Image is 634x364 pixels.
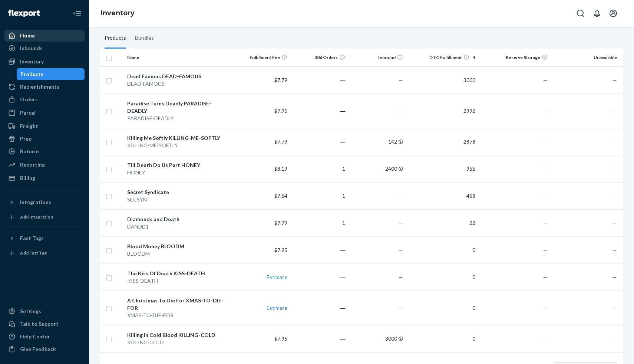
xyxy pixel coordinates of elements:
span: — [543,108,548,114]
div: Add Fast Tag [20,250,47,256]
div: Products [105,28,126,49]
span: $7.95 [274,108,287,114]
span: — [543,193,548,199]
span: — [399,193,403,199]
span: — [543,247,548,253]
span: — [612,108,617,114]
div: Freight [20,122,38,130]
td: 142 [348,128,406,155]
div: BLOODM [127,250,230,258]
div: Secret Syndicate [127,188,230,196]
a: Estimate [267,274,287,280]
div: Blood Money BLOODM [127,243,230,250]
div: DEAD-FAMOUS [127,80,230,88]
td: 1 [290,209,348,236]
div: Inbounds [20,45,43,52]
a: Help Center [4,331,85,342]
div: Give Feedback [20,345,56,353]
th: Name [124,49,232,66]
div: Prep [20,135,32,142]
ol: breadcrumbs [95,3,141,24]
a: Reporting [4,159,85,171]
span: $7.79 [274,220,287,226]
td: 458 [406,182,478,209]
td: 1 [290,155,348,182]
div: Till Death Do Us Part HONEY [127,161,230,169]
button: Open notifications [590,6,604,21]
button: Close Navigation [70,6,85,21]
div: Orders [20,96,38,103]
div: Help Center [20,333,50,340]
td: 22 [406,209,478,236]
span: $7.79 [274,138,287,145]
a: Returns [4,145,85,157]
td: ― [290,236,348,263]
td: 3000 [406,66,478,94]
td: 2992 [406,94,478,128]
div: Dead Famous DEAD-FAMOUS [127,73,230,80]
div: Billing [20,174,35,182]
img: Flexport logo [8,10,40,17]
div: Killing In Cold Blood KILLING-COLD [127,331,230,339]
a: Add Fast Tag [4,247,85,259]
span: — [399,305,403,311]
td: 1 [290,182,348,209]
a: Add Integration [4,211,85,223]
span: — [543,165,548,172]
button: Open Search Box [573,6,588,21]
span: — [612,138,617,145]
div: Parcel [20,109,36,117]
span: — [543,305,548,311]
div: HONEY [127,169,230,176]
div: KILLING-ME-SOFTLY [127,142,230,149]
td: ― [290,128,348,155]
span: — [612,305,617,311]
td: ― [290,291,348,325]
div: Integrations [20,199,51,206]
td: ― [290,325,348,352]
span: $7.79 [274,77,287,83]
div: XMAS-TO-DIE-FOR [127,312,230,319]
div: Add Integration [20,214,53,220]
a: Talk to Support [4,318,85,330]
a: Freight [4,120,85,132]
div: Talk to Support [20,320,59,328]
div: Products [20,70,43,78]
td: ― [290,66,348,94]
span: $7.54 [274,193,287,199]
div: Replenishments [20,83,59,91]
a: Inventory [4,56,85,68]
span: — [612,220,617,226]
th: Inbound [348,49,406,66]
a: Products [17,68,85,80]
span: — [399,274,403,280]
td: 0 [406,263,478,291]
th: Unavailable [551,49,623,66]
div: Killing Me Softly KILLING-ME-SOFTLY [127,134,230,142]
div: The Kiss Of Death KISS-DEATH [127,270,230,277]
div: SECSYN [127,196,230,203]
span: — [543,274,548,280]
button: Fast Tags [4,232,85,244]
th: Fulfillment Fee [232,49,290,66]
button: Open account menu [606,6,621,21]
td: ― [290,94,348,128]
div: DANDD1 [127,223,230,230]
td: 2400 [348,155,406,182]
div: Paradise Turns Deadly PARADISE-DEADLY [127,100,230,115]
th: Reserve Storage [478,49,551,66]
th: DTC Fulfillment [406,49,478,66]
div: Returns [20,148,40,155]
th: 30d Orders [290,49,348,66]
div: Inventory [20,58,44,65]
span: $7.95 [274,247,287,253]
a: Orders [4,94,85,105]
a: Billing [4,172,85,184]
a: Home [4,30,85,42]
div: A Christmas To Die For XMAS-TO-DIE-FOR [127,297,230,312]
span: — [612,193,617,199]
button: Integrations [4,196,85,208]
div: KISS-DEATH [127,277,230,285]
div: Settings [20,308,41,315]
span: $8.19 [274,165,287,172]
